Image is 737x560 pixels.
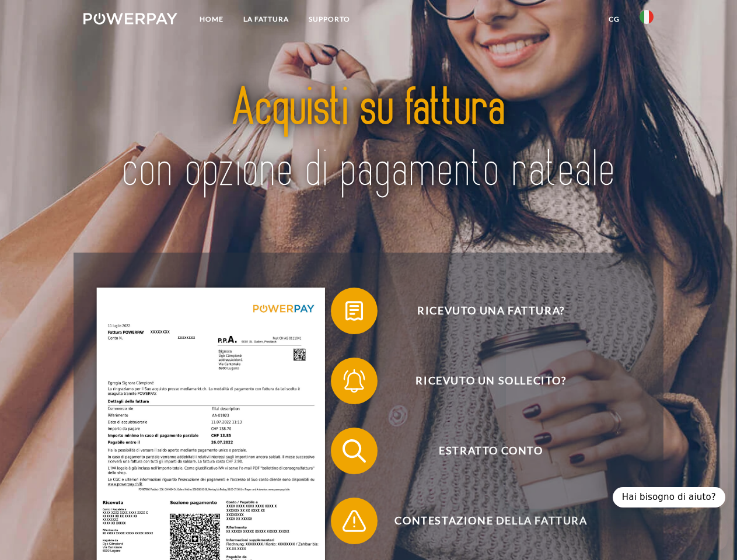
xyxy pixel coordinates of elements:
span: Contestazione della fattura [348,498,634,544]
img: qb_search.svg [340,436,369,466]
button: Ricevuto un sollecito? [331,358,634,404]
button: Estratto conto [331,428,634,474]
iframe: Messaging window [506,100,728,509]
img: qb_bell.svg [340,366,369,395]
span: Estratto conto [348,428,634,474]
a: Supporto [299,9,360,30]
img: title-powerpay_it.svg [111,56,626,223]
button: Contestazione della fattura [331,498,634,544]
a: Home [190,9,233,30]
a: CG [599,9,630,30]
span: Ricevuto una fattura? [348,288,634,334]
iframe: Button to launch messaging window [690,513,728,551]
button: Ricevuto una fattura? [331,288,634,334]
img: logo-powerpay-white.svg [83,13,177,24]
img: it [640,10,654,24]
span: Ricevuto un sollecito? [348,358,634,404]
img: qb_bill.svg [340,296,369,325]
img: qb_warning.svg [340,506,369,535]
a: LA FATTURA [233,9,299,30]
